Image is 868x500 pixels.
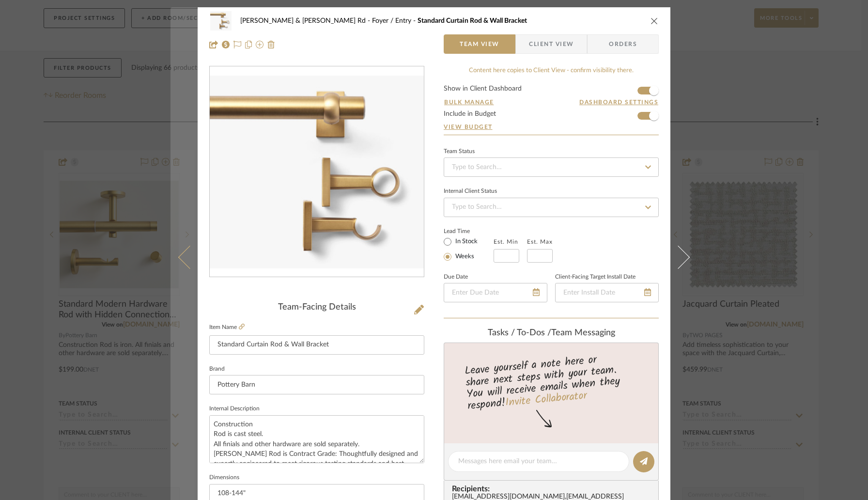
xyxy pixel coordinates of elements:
[460,34,499,54] span: Team View
[444,149,475,154] div: Team Status
[505,388,588,412] a: Invite Collaborator
[444,275,468,280] label: Due Date
[209,367,225,372] label: Brand
[444,157,659,177] input: Type to Search…
[555,283,659,302] input: Enter Install Date
[209,302,424,313] div: Team-Facing Details
[267,41,275,48] img: Remove from project
[527,238,553,245] label: Est. Max
[444,235,494,263] mat-radio-group: Select item type
[209,475,239,480] label: Dimensions
[579,98,659,107] button: Dashboard Settings
[555,275,635,280] label: Client-Facing Target Install Date
[444,123,659,131] a: View Budget
[209,406,260,411] label: Internal Description
[210,76,424,268] div: 0
[453,252,474,261] label: Weeks
[598,34,648,54] span: Orders
[444,98,495,107] button: Bulk Manage
[444,66,659,76] div: Content here copies to Client View - confirm visibility there.
[529,34,573,54] span: Client View
[209,375,424,394] input: Enter Brand
[650,16,659,25] button: close
[444,283,547,302] input: Enter Due Date
[372,17,418,24] span: Foyer / Entry
[209,323,245,331] label: Item Name
[452,484,654,493] span: Recipients:
[494,238,518,245] label: Est. Min
[444,328,659,339] div: team Messaging
[209,335,424,355] input: Enter Item Name
[453,237,478,246] label: In Stock
[210,76,424,268] img: 284781b5-3285-4d42-91c2-697488fbf6db_436x436.jpg
[488,328,551,337] span: Tasks / To-Dos /
[443,349,660,414] div: Leave yourself a note here or share next steps with your team. You will receive emails when they ...
[240,17,372,24] span: [PERSON_NAME] & [PERSON_NAME] Rd
[444,189,497,194] div: Internal Client Status
[444,227,494,235] label: Lead Time
[418,17,527,24] span: Standard Curtain Rod & Wall Bracket
[444,198,659,217] input: Type to Search…
[209,11,232,31] img: 284781b5-3285-4d42-91c2-697488fbf6db_48x40.jpg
